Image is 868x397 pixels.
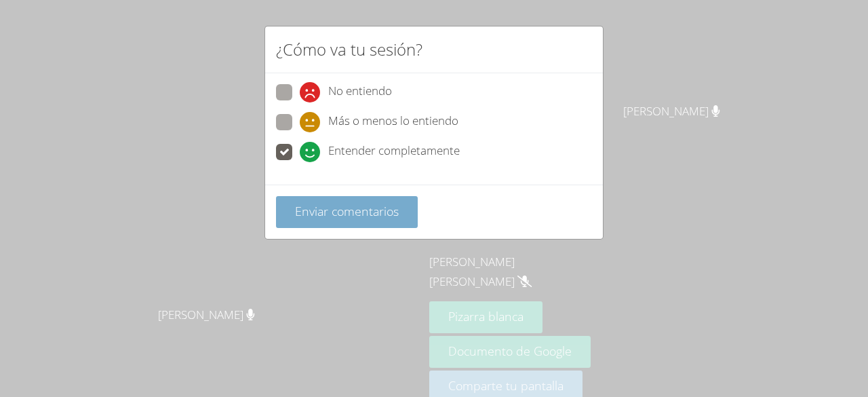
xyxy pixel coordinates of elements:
font: Entender completamente [328,143,460,158]
font: ¿Cómo va tu sesión? [276,38,422,60]
font: No entiendo [328,83,392,98]
button: Enviar comentarios [276,196,418,228]
font: Más o menos lo entiendo [328,113,458,128]
font: Enviar comentarios [295,203,399,219]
